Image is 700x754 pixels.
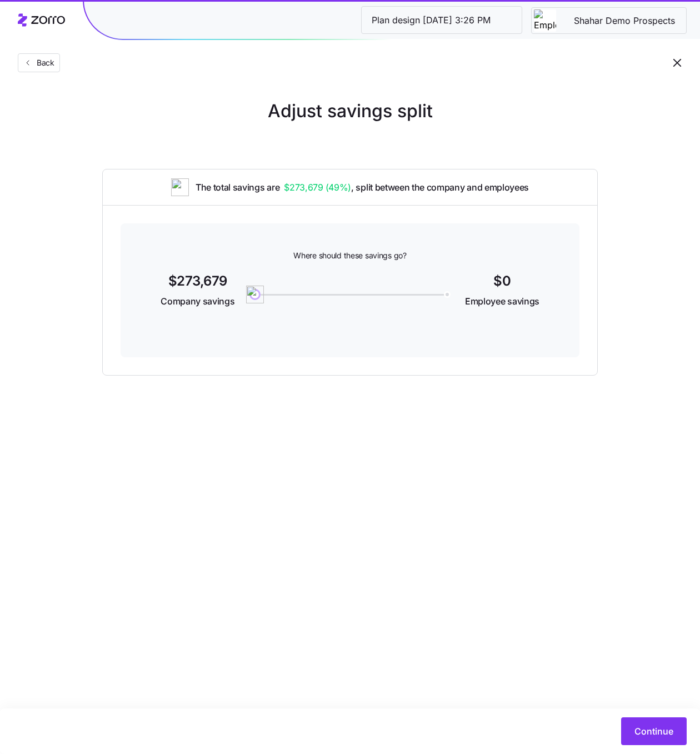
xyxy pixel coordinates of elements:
span: Employee savings [465,294,539,308]
span: $273,679 [284,181,351,194]
button: Back [18,53,60,72]
span: $0 [467,274,538,288]
span: $273,679 [162,274,233,288]
img: Employer logo [534,9,556,32]
span: The total savings are , split between the company and employees [196,181,529,194]
h1: Adjust savings split [74,98,626,124]
span: Company savings [161,294,234,308]
span: Shahar Demo Prospects [565,14,684,28]
img: ai-icon.png [246,286,264,303]
span: Where should these savings go? [293,250,407,261]
span: Back [32,57,54,68]
span: Continue [634,725,673,738]
button: Continue [621,717,687,745]
img: ai-icon.png [171,178,189,196]
span: ( 49% ) [326,181,351,194]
